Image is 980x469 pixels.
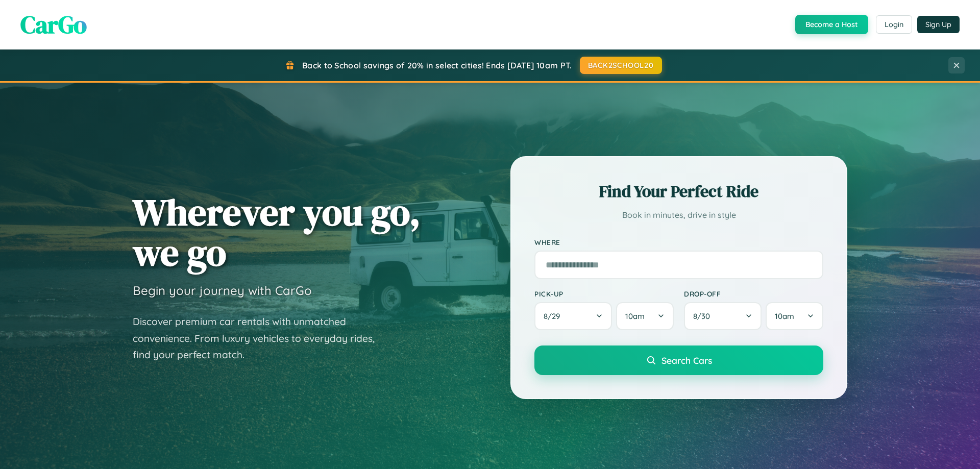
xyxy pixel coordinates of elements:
button: Sign Up [917,16,960,33]
label: Drop-off [684,289,823,298]
p: Book in minutes, drive in style [534,208,823,223]
label: Pick-up [534,289,674,298]
span: 10am [625,311,645,321]
h1: Wherever you go, we go [133,192,421,273]
span: 8 / 30 [693,311,715,321]
button: 8/29 [534,302,612,330]
button: Search Cars [534,345,823,375]
button: BACK2SCHOOL20 [580,57,662,74]
span: 10am [775,311,794,321]
button: 10am [616,302,674,330]
label: Where [534,238,823,246]
h2: Find Your Perfect Ride [534,180,823,203]
p: Discover premium car rentals with unmatched convenience. From luxury vehicles to everyday rides, ... [133,313,388,363]
h3: Begin your journey with CarGo [133,283,312,298]
button: 8/30 [684,302,762,330]
span: Search Cars [661,355,712,366]
span: CarGo [20,8,87,41]
span: 8 / 29 [544,311,565,321]
button: Login [876,15,912,34]
button: Become a Host [795,15,868,34]
span: Back to School savings of 20% in select cities! Ends [DATE] 10am PT. [302,60,572,70]
button: 10am [766,302,823,330]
